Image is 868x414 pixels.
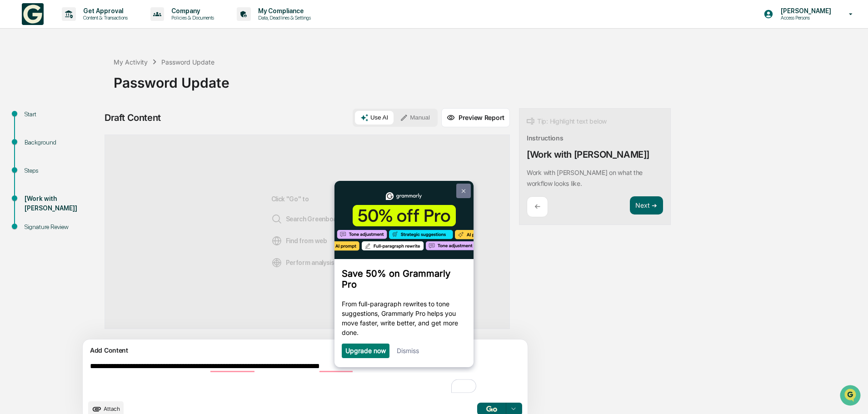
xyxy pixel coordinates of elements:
[66,162,73,170] div: 🗄️
[271,257,282,268] img: Analysis
[62,158,116,174] a: 🗄️Attestations
[132,8,136,12] img: close_x_white.png
[9,70,25,86] img: 1746055101610-c473b297-6a78-478c-a979-82029cc54cd1
[164,15,219,21] p: Policies & Documents
[630,196,663,215] button: Next ➔
[86,359,482,399] textarea: To enrich screen reader interactions, please activate Accessibility in Grammarly extension settings
[25,110,99,119] div: Start
[16,166,56,174] a: Upgrade now
[105,112,161,123] div: Draft Content
[527,169,643,187] p: ​Work with [PERSON_NAME] on what the workflow looks like.
[90,201,110,208] span: Pylon
[75,124,79,131] span: •
[25,166,99,175] div: Steps
[104,405,120,412] span: Attach
[75,161,113,170] span: Attestations
[41,70,149,79] div: Start new chat
[527,134,564,142] div: Instructions
[25,222,99,232] div: Signature Review
[271,214,344,224] span: Search Greenboard
[141,99,165,110] button: See all
[19,70,35,86] img: 4531339965365_218c74b014194aa58b9b_72.jpg
[18,179,57,188] span: Data Lookup
[9,101,58,108] div: Past conversations
[114,58,148,66] div: My Activity
[25,138,99,147] div: Background
[773,7,836,15] p: [PERSON_NAME]
[271,235,327,246] span: Find from web
[155,72,165,83] button: Start new chat
[271,214,282,224] img: Search
[394,111,435,125] button: Manual
[534,202,540,211] p: ←
[22,3,44,25] img: logo
[9,180,16,187] div: 🔎
[355,111,394,125] button: Use AI
[41,79,125,86] div: We're available if you need us!
[271,235,282,246] img: Web
[527,116,607,127] div: Tip: Highlight text below
[251,7,315,15] p: My Compliance
[67,166,90,174] a: Dismiss
[88,345,522,356] div: Add Content
[9,115,24,130] img: Christy Clarin
[9,19,165,34] p: How can we help?
[486,406,497,412] img: Go
[251,15,315,21] p: Data, Deadlines & Settings
[527,149,649,160] div: [Work with [PERSON_NAME]]
[18,161,59,170] span: Preclearance
[64,200,110,208] a: Powered byPylon
[12,87,137,109] h3: Save 50% on Grammarly Pro
[114,67,863,91] div: Password Update
[271,257,334,268] span: Perform analysis
[271,150,344,314] div: Click "Go" to
[28,124,74,131] span: [PERSON_NAME]
[161,58,215,66] div: Password Update
[839,384,863,409] iframe: Open customer support
[5,175,61,191] a: 🔎Data Lookup
[9,162,16,170] div: 🖐️
[12,118,137,156] p: From full-paragraph rewrites to tone suggestions, Grammarly Pro helps you move faster, write bett...
[773,15,836,21] p: Access Persons
[80,124,99,131] span: [DATE]
[24,41,150,51] input: Clear
[164,7,219,15] p: Company
[76,15,132,21] p: Content & Transactions
[5,158,62,174] a: 🖐️Preclearance
[5,5,144,78] img: cf05b94ade4f42629b949fb8a375e811-frame-31613004.png
[25,194,99,213] div: [Work with [PERSON_NAME]]
[441,108,510,127] button: Preview Report
[76,7,132,15] p: Get Approval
